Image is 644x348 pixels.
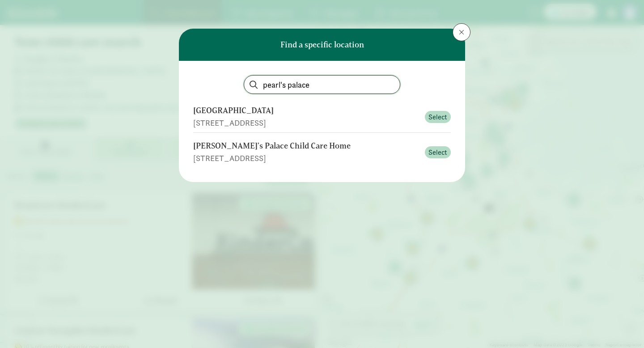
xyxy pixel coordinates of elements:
[280,40,364,49] h6: Find a specific location
[193,117,419,129] div: [STREET_ADDRESS]
[425,146,451,159] button: Select
[428,112,447,123] span: Select
[193,136,451,168] button: [PERSON_NAME]'s Palace Child Care Home [STREET_ADDRESS] Select
[193,140,419,152] div: [PERSON_NAME]'s Palace Child Care Home
[193,152,419,164] div: [STREET_ADDRESS]
[428,147,447,158] span: Select
[244,76,400,93] input: Find by name or address
[425,111,451,123] button: Select
[193,101,451,133] button: [GEOGRAPHIC_DATA] [STREET_ADDRESS] Select
[193,105,419,117] div: [GEOGRAPHIC_DATA]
